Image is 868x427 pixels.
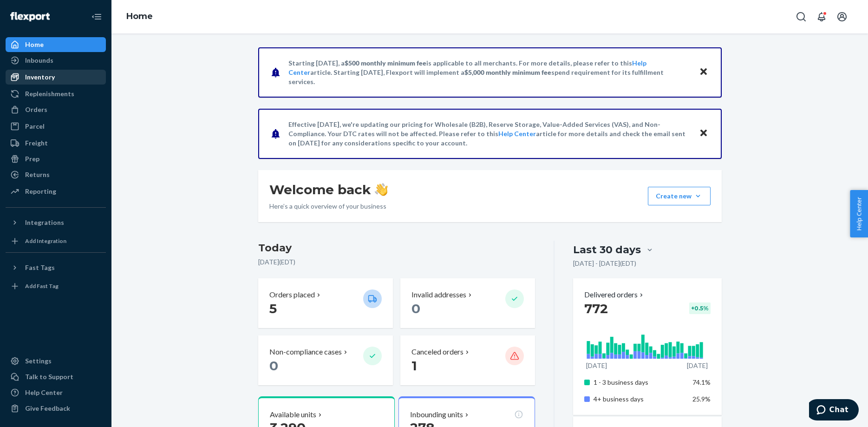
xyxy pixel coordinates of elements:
[269,301,277,316] span: 5
[6,184,106,199] a: Reporting
[258,241,535,256] h3: Today
[25,170,50,179] div: Returns
[25,154,39,164] div: Prep
[25,40,44,49] div: Home
[698,127,710,140] button: Close
[25,56,53,65] div: Inbounds
[25,237,66,245] div: Add Integration
[411,301,420,316] span: 0
[792,7,810,26] button: Open Search Box
[25,218,64,227] div: Integrations
[6,167,106,182] a: Returns
[25,372,73,381] div: Talk to Support
[6,102,106,117] a: Orders
[269,289,315,300] p: Orders placed
[6,136,106,151] a: Freight
[584,289,645,300] button: Delivered orders
[6,119,106,134] a: Parcel
[25,356,52,366] div: Settings
[648,187,711,205] button: Create new
[25,263,55,272] div: Fast Tags
[126,11,153,21] a: Home
[698,66,710,79] button: Close
[345,59,426,67] span: $500 monthly minimum fee
[288,120,690,148] p: Effective [DATE], we're updating our pricing for Wholesale (B2B), Reserve Storage, Value-Added Se...
[6,86,106,101] a: Replenishments
[6,53,106,68] a: Inbounds
[6,215,106,230] button: Integrations
[6,369,106,384] button: Talk to Support
[119,3,160,30] ol: breadcrumbs
[692,378,711,386] span: 74.1%
[87,7,106,26] button: Close Navigation
[6,37,106,52] a: Home
[6,354,106,368] a: Settings
[833,7,851,26] button: Open account menu
[25,388,63,397] div: Help Center
[573,243,641,257] div: Last 30 days
[288,59,690,86] p: Starting [DATE], a is applicable to all merchants. For more details, please refer to this article...
[269,181,388,198] h1: Welcome back
[411,347,463,357] p: Canceled orders
[25,282,59,290] div: Add Fast Tag
[258,278,393,328] button: Orders placed 5
[584,301,608,316] span: 772
[594,394,685,404] p: 4+ business days
[689,302,711,314] div: + 0.5 %
[6,234,106,249] a: Add Integration
[25,122,45,131] div: Parcel
[270,409,316,420] p: Available units
[25,187,56,196] div: Reporting
[258,335,393,385] button: Non-compliance cases 0
[258,257,535,267] p: [DATE] ( EDT )
[692,395,711,403] span: 25.9%
[498,130,536,138] a: Help Center
[411,289,466,300] p: Invalid addresses
[6,260,106,275] button: Fast Tags
[400,278,535,328] button: Invalid addresses 0
[6,385,106,400] a: Help Center
[6,151,106,166] a: Prep
[850,190,868,237] button: Help Center
[6,279,106,294] a: Add Fast Tag
[25,89,74,99] div: Replenishments
[375,183,388,196] img: hand-wave emoji
[269,202,388,211] p: Here’s a quick overview of your business
[411,358,417,374] span: 1
[269,358,278,374] span: 0
[10,12,50,21] img: Flexport logo
[25,72,55,82] div: Inventory
[464,68,551,76] span: $5,000 monthly minimum fee
[410,409,463,420] p: Inbounding units
[25,404,70,413] div: Give Feedback
[812,7,831,26] button: Open notifications
[6,401,106,416] button: Give Feedback
[6,70,106,85] a: Inventory
[269,347,342,357] p: Non-compliance cases
[25,105,47,114] div: Orders
[573,259,636,268] p: [DATE] - [DATE] ( EDT )
[687,361,708,370] p: [DATE]
[594,378,685,387] p: 1 - 3 business days
[809,399,859,422] iframe: Opens a widget where you can chat to one of our agents
[400,335,535,385] button: Canceled orders 1
[586,361,607,370] p: [DATE]
[25,138,48,148] div: Freight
